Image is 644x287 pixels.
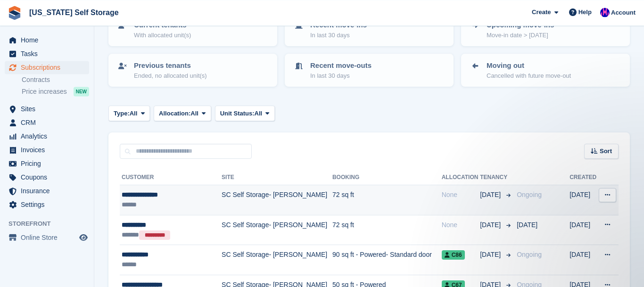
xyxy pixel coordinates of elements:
button: Unit Status: All [215,106,275,121]
td: [DATE] [570,215,598,245]
span: Insurance [21,184,77,197]
a: menu [5,157,89,170]
a: Recent move-outs In last 30 days [286,55,453,86]
a: Previous tenants Ended, no allocated unit(s) [109,55,276,86]
span: [DATE] [517,221,537,229]
span: Analytics [21,130,77,143]
img: stora-icon-8386f47178a22dfd0bd8f6a31ec36ba5ce8667c1dd55bd0f319d3a0aa187defe.svg [8,6,22,20]
td: SC Self Storage- [PERSON_NAME] [222,185,332,215]
th: Created [570,170,598,185]
a: menu [5,171,89,184]
p: Move-in date > [DATE] [487,31,554,40]
button: Allocation: All [154,106,211,121]
a: menu [5,116,89,129]
th: Site [222,170,332,185]
a: menu [5,198,89,211]
span: All [130,109,138,118]
a: menu [5,231,89,244]
span: Settings [21,198,77,211]
a: menu [5,184,89,197]
button: Type: All [108,106,150,121]
span: Home [21,33,77,47]
a: menu [5,143,89,156]
p: With allocated unit(s) [134,31,191,40]
span: Coupons [21,171,77,184]
span: All [190,109,198,118]
td: [DATE] [570,245,598,275]
span: Ongoing [517,251,542,258]
a: Contracts [22,75,89,84]
span: Unit Status: [220,109,255,118]
span: [DATE] [480,250,503,260]
th: Tenancy [480,170,513,185]
a: Upcoming move-ins Move-in date > [DATE] [462,14,629,45]
span: All [255,109,263,118]
div: NEW [74,87,89,96]
td: [DATE] [570,185,598,215]
p: Ended, no allocated unit(s) [134,71,207,81]
th: Allocation [442,170,480,185]
th: Customer [120,170,222,185]
span: Account [611,8,636,17]
span: Sites [21,102,77,115]
a: [US_STATE] Self Storage [25,5,123,20]
span: Create [532,8,551,17]
a: menu [5,33,89,47]
td: 72 sq ft [332,185,442,215]
span: CRM [21,116,77,129]
a: menu [5,61,89,74]
p: In last 30 days [310,71,372,81]
p: Recent move-outs [310,60,372,71]
td: SC Self Storage- [PERSON_NAME] [222,215,332,245]
span: Online Store [21,231,77,244]
a: menu [5,130,89,143]
td: 90 sq ft - Powered- Standard door [332,245,442,275]
a: menu [5,47,89,60]
a: Current tenants With allocated unit(s) [109,14,276,45]
span: Tasks [21,47,77,60]
span: [DATE] [480,220,503,230]
p: Moving out [487,60,571,71]
td: 72 sq ft [332,215,442,245]
td: SC Self Storage- [PERSON_NAME] [222,245,332,275]
a: menu [5,102,89,115]
img: Christopher Ganser [600,8,610,17]
p: Cancelled with future move-out [487,71,571,81]
span: Price increases [22,87,67,96]
div: None [442,220,480,230]
a: Preview store [78,232,89,243]
span: Allocation: [159,109,190,118]
span: Pricing [21,157,77,170]
p: In last 30 days [310,31,367,40]
span: Sort [600,147,612,156]
span: C86 [442,250,465,260]
a: Moving out Cancelled with future move-out [462,55,629,86]
span: [DATE] [480,190,503,200]
a: Recent move-ins In last 30 days [286,14,453,45]
span: Ongoing [517,191,542,198]
div: None [442,190,480,200]
span: Help [578,8,592,17]
p: Previous tenants [134,60,207,71]
span: Type: [114,109,130,118]
span: Subscriptions [21,61,77,74]
span: Invoices [21,143,77,156]
a: Price increases NEW [22,86,89,97]
span: Storefront [8,219,94,229]
th: Booking [332,170,442,185]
